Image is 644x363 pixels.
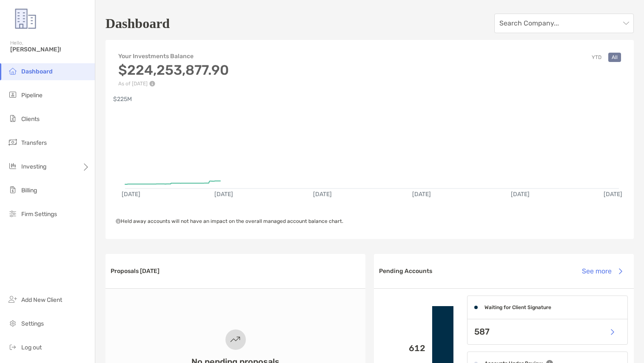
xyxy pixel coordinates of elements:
[412,191,431,198] text: [DATE]
[381,343,425,354] p: 612
[111,267,160,275] h3: Proposals [DATE]
[21,139,47,146] span: Transfers
[8,161,18,171] img: investing icon
[474,326,490,337] p: 587
[214,191,233,198] text: [DATE]
[21,344,42,351] span: Log out
[379,267,432,275] h3: Pending Accounts
[10,3,41,34] img: Zoe Logo
[575,262,629,281] button: See more
[8,185,18,195] img: billing icon
[118,53,229,60] h4: Your Investments Balance
[8,294,18,304] img: add_new_client icon
[21,320,44,327] span: Settings
[21,211,57,218] span: Firm Settings
[21,68,53,75] span: Dashboard
[118,81,229,87] p: As of [DATE]
[21,115,40,123] span: Clients
[118,62,229,78] h3: $224,253,877.90
[484,304,551,310] h4: Waiting for Client Signature
[21,187,37,194] span: Billing
[8,90,18,100] img: pipeline icon
[122,191,140,198] text: [DATE]
[8,208,18,219] img: firm-settings icon
[10,46,90,53] span: [PERSON_NAME]!
[8,66,18,76] img: dashboard icon
[608,53,621,62] button: All
[116,218,343,224] span: Held away accounts will not have an impact on the overall managed account balance chart.
[511,191,530,198] text: [DATE]
[105,16,170,31] h1: Dashboard
[21,92,43,99] span: Pipeline
[113,96,132,103] text: $225M
[8,342,18,352] img: logout icon
[8,113,18,124] img: clients icon
[149,81,155,87] img: Performance Info
[604,191,622,198] text: [DATE]
[21,163,46,170] span: Investing
[8,318,18,328] img: settings icon
[313,191,332,198] text: [DATE]
[21,296,62,304] span: Add New Client
[588,53,605,62] button: YTD
[8,137,18,147] img: transfers icon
